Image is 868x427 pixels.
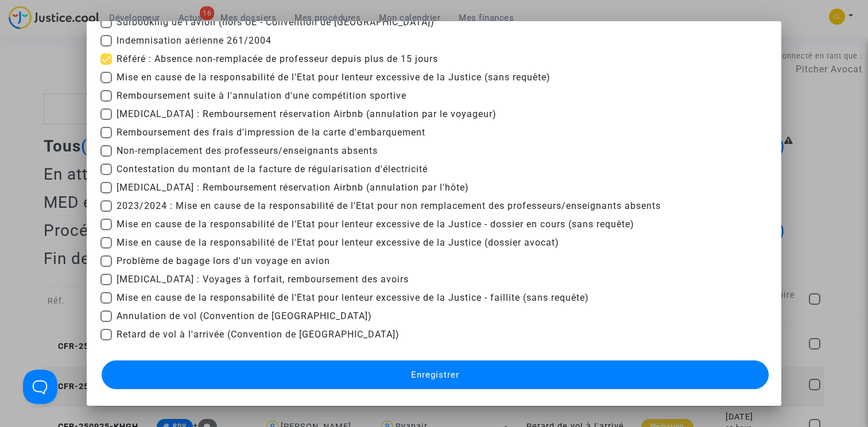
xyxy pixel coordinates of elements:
iframe: Help Scout Beacon - Open [23,370,57,404]
span: [MEDICAL_DATA] : Remboursement réservation Airbnb (annulation par l'hôte) [117,181,469,195]
span: Mise en cause de la responsabilité de l'Etat pour lenteur excessive de la Justice (sans requête) [117,71,551,84]
button: Enregistrer [102,360,769,389]
span: Retard de vol à l'arrivée (Convention de [GEOGRAPHIC_DATA]) [117,328,400,341]
span: Surbooking de l'avion (hors UE - Convention de [GEOGRAPHIC_DATA]) [117,15,435,29]
span: Mise en cause de la responsabilité de l'Etat pour lenteur excessive de la Justice - dossier en co... [117,218,634,231]
span: [MEDICAL_DATA] : Remboursement réservation Airbnb (annulation par le voyageur) [117,107,497,121]
span: Contestation du montant de la facture de régularisation d'électricité [117,162,428,176]
span: [MEDICAL_DATA] : Voyages à forfait, remboursement des avoirs [117,273,409,286]
span: Non-remplacement des professeurs/enseignants absents [117,144,378,158]
span: Problème de bagage lors d'un voyage en avion [117,254,330,268]
span: Enregistrer [411,370,459,380]
span: Remboursement suite à l'annulation d'une compétition sportive [117,89,406,103]
span: Remboursement des frais d'impression de la carte d'embarquement [117,126,425,139]
span: Indemnisation aérienne 261/2004 [117,34,272,48]
span: 2023/2024 : Mise en cause de la responsabilité de l'Etat pour non remplacement des professeurs/en... [117,199,661,213]
span: Référé : Absence non-remplacée de professeur depuis plus de 15 jours [117,52,438,66]
span: Mise en cause de la responsabilité de l'Etat pour lenteur excessive de la Justice (dossier avocat) [117,236,559,250]
span: Mise en cause de la responsabilité de l'Etat pour lenteur excessive de la Justice - faillite (san... [117,291,589,305]
span: Annulation de vol (Convention de [GEOGRAPHIC_DATA]) [117,309,372,323]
